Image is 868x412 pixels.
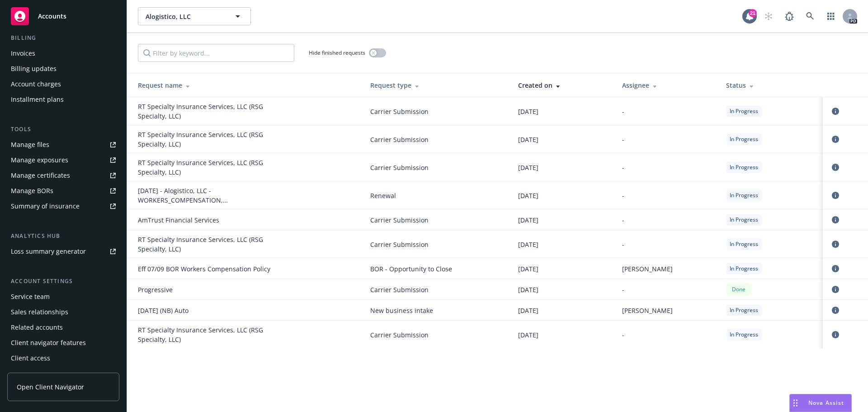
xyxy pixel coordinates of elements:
[830,305,841,316] a: circleInformation
[7,46,119,61] a: Invoices
[138,102,274,121] div: RT Specialty Insurance Services, LLC (RSG Specialty, LLC)
[830,162,841,173] a: circleInformation
[830,214,841,225] a: circleInformation
[830,284,841,295] a: circleInformation
[370,81,504,90] div: Request type
[138,285,274,294] div: Progressive
[830,239,841,250] a: circleInformation
[138,81,356,90] div: Request name
[370,215,504,225] span: Carrier Submission
[622,285,712,294] div: -
[730,216,758,224] span: In Progress
[730,191,758,199] span: In Progress
[622,191,712,200] div: -
[370,163,504,172] span: Carrier Submission
[830,329,841,340] a: circleInformation
[11,168,70,183] div: Manage certificates
[518,264,538,274] span: [DATE]
[7,153,119,167] a: Manage exposures
[726,81,816,90] div: Status
[518,163,538,172] span: [DATE]
[622,215,712,225] div: -
[370,107,504,116] span: Carrier Submission
[11,153,68,167] div: Manage exposures
[790,394,801,412] div: Drag to move
[7,62,119,76] a: Billing updates
[518,240,538,249] span: [DATE]
[138,44,294,62] input: Filter by keyword...
[7,125,119,134] div: Tools
[7,33,119,43] div: Billing
[138,186,274,205] div: 10/01/25 - Alogistico, LLC - WORKERS_COMPENSATION, EXCESS_LIABILITY, COMMERCIAL_PACKAGE
[138,264,274,274] div: Eff 07/09 BOR Workers Compensation Policy
[730,107,758,115] span: In Progress
[830,190,841,201] a: circleInformation
[7,4,119,29] a: Accounts
[801,7,819,25] a: Search
[370,264,504,274] span: BOR - Opportunity to Close
[622,107,712,116] div: -
[7,289,119,304] a: Service team
[518,330,538,340] span: [DATE]
[730,331,758,339] span: In Progress
[138,7,251,25] button: Alogistico, LLC
[11,336,86,350] div: Client navigator features
[789,394,852,412] button: Nova Assist
[7,336,119,350] a: Client navigator features
[7,351,119,365] a: Client access
[808,399,844,407] span: Nova Assist
[518,191,538,200] span: [DATE]
[138,130,274,149] div: RT Specialty Insurance Services, LLC (RSG Specialty, LLC)
[759,7,778,25] a: Start snowing
[622,240,712,249] div: -
[370,191,504,200] span: Renewal
[11,289,50,304] div: Service team
[7,277,119,286] div: Account settings
[11,184,53,198] div: Manage BORs
[622,330,712,340] div: -
[830,134,841,145] a: circleInformation
[7,92,119,107] a: Installment plans
[138,215,274,225] div: AmTrust Financial Services
[518,285,538,294] span: [DATE]
[730,306,758,314] span: In Progress
[17,382,84,392] span: Open Client Navigator
[622,163,712,172] div: -
[730,265,758,273] span: In Progress
[370,135,504,144] span: Carrier Submission
[11,244,86,259] div: Loss summary generator
[38,13,66,20] span: Accounts
[830,263,841,274] a: circleInformation
[622,135,712,144] div: -
[370,330,504,340] span: Carrier Submission
[138,158,274,177] div: RT Specialty Insurance Services, LLC (RSG Specialty, LLC)
[7,244,119,259] a: Loss summary generator
[518,81,608,90] div: Created on
[749,9,757,17] div: 21
[7,232,119,241] div: Analytics hub
[622,264,673,274] span: [PERSON_NAME]
[518,107,538,116] span: [DATE]
[7,184,119,198] a: Manage BORs
[138,325,274,344] div: RT Specialty Insurance Services, LLC (RSG Specialty, LLC)
[11,199,80,213] div: Summary of insurance
[518,306,538,315] span: [DATE]
[146,12,224,21] span: Alogistico, LLC
[730,135,758,143] span: In Progress
[11,320,63,335] div: Related accounts
[622,81,712,90] div: Assignee
[309,49,365,57] span: Hide finished requests
[11,62,57,76] div: Billing updates
[11,92,64,107] div: Installment plans
[370,285,504,294] span: Carrier Submission
[370,306,504,315] span: New business intake
[7,77,119,91] a: Account charges
[7,137,119,152] a: Manage files
[11,305,68,319] div: Sales relationships
[11,137,49,152] div: Manage files
[822,7,840,25] a: Switch app
[780,7,798,25] a: Report a Bug
[730,163,758,171] span: In Progress
[138,235,274,254] div: RT Specialty Insurance Services, LLC (RSG Specialty, LLC)
[7,320,119,335] a: Related accounts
